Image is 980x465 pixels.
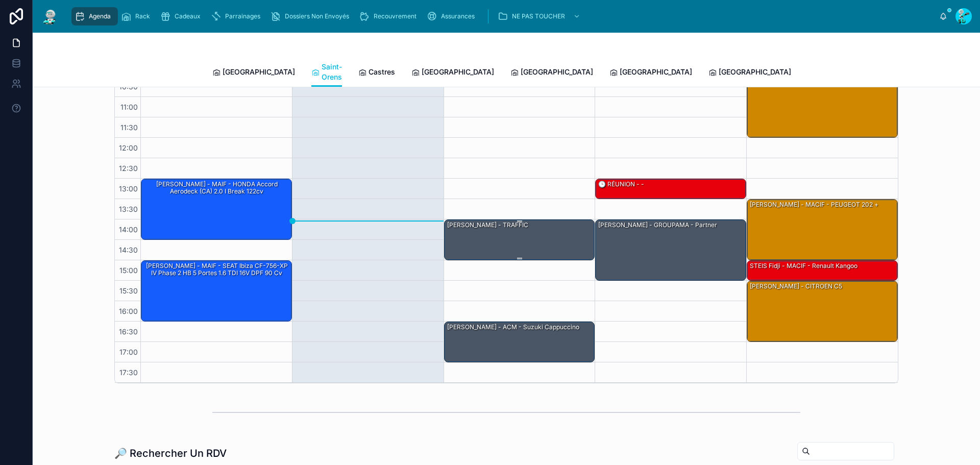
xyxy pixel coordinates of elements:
[356,7,424,26] a: Recouvrement
[116,225,140,234] span: 14:00
[116,164,140,173] span: 12:30
[374,12,416,20] span: Recouvrement
[116,184,140,193] span: 13:00
[141,179,291,239] div: [PERSON_NAME] - MAIF - HONDA Accord Aerodeck (CA) 2.0 i Break 122cv
[141,261,291,321] div: [PERSON_NAME] - MAIF - SEAT Ibiza CF-756-XP IV Phase 2 HB 5 Portes 1.6 TDI 16V DPF 90 cv
[747,281,897,341] div: [PERSON_NAME] - CITROEN C5
[117,368,140,377] span: 17:30
[116,205,140,213] span: 13:30
[118,123,140,132] span: 11:30
[71,7,118,26] a: Agenda
[358,63,395,83] a: Castres
[143,261,291,278] div: [PERSON_NAME] - MAIF - SEAT Ibiza CF-756-XP IV Phase 2 HB 5 Portes 1.6 TDI 16V DPF 90 cv
[369,67,395,77] span: Castres
[116,327,140,336] span: 16:30
[116,82,140,91] span: 10:30
[495,7,585,26] a: NE PAS TOUCHER
[117,348,140,356] span: 17:00
[212,63,295,83] a: [GEOGRAPHIC_DATA]
[445,220,595,260] div: [PERSON_NAME] - TRAFFIC
[116,246,140,254] span: 14:30
[422,67,494,77] span: [GEOGRAPHIC_DATA]
[285,12,349,20] span: Dossiers Non Envoyés
[41,8,59,25] img: App logo
[445,322,595,362] div: [PERSON_NAME] - ACM - suzuki cappuccino
[411,63,494,83] a: [GEOGRAPHIC_DATA]
[424,7,482,26] a: Assurances
[620,67,692,77] span: [GEOGRAPHIC_DATA]
[89,12,111,20] span: Agenda
[116,143,140,152] span: 12:00
[118,7,157,26] a: Rack
[719,67,791,77] span: [GEOGRAPHIC_DATA]
[267,7,356,26] a: Dossiers Non Envoyés
[441,12,475,20] span: Assurances
[175,12,201,20] span: Cadeaux
[143,180,291,197] div: [PERSON_NAME] - MAIF - HONDA Accord Aerodeck (CA) 2.0 i Break 122cv
[116,307,140,315] span: 16:00
[749,282,843,291] div: [PERSON_NAME] - CITROEN C5
[446,221,529,230] div: [PERSON_NAME] - TRAFFIC
[596,220,746,280] div: [PERSON_NAME] - GROUPAMA - Partner
[114,446,227,460] h1: 🔎 Rechercher Un RDV
[609,63,692,83] a: [GEOGRAPHIC_DATA]
[597,221,718,230] div: [PERSON_NAME] - GROUPAMA - Partner
[322,62,342,82] span: Saint-Orens
[521,67,593,77] span: [GEOGRAPHIC_DATA]
[747,200,897,260] div: [PERSON_NAME] - MACIF - PEUGEOT 202 +
[225,12,260,20] span: Parrainages
[223,67,295,77] span: [GEOGRAPHIC_DATA]
[157,7,208,26] a: Cadeaux
[67,5,939,28] div: scrollable content
[512,12,565,20] span: NE PAS TOUCHER
[117,286,140,295] span: 15:30
[597,180,645,189] div: 🕒 RÉUNION - -
[135,12,150,20] span: Rack
[708,63,791,83] a: [GEOGRAPHIC_DATA]
[117,266,140,275] span: 15:00
[208,7,267,26] a: Parrainages
[747,261,897,280] div: STEIS Fidji - MACIF - Renault kangoo
[118,103,140,111] span: 11:00
[311,58,342,87] a: Saint-Orens
[749,261,859,271] div: STEIS Fidji - MACIF - Renault kangoo
[747,77,897,137] div: MEGRAUD Emma - MAAF - Renault clio 4
[446,323,580,332] div: [PERSON_NAME] - ACM - suzuki cappuccino
[510,63,593,83] a: [GEOGRAPHIC_DATA]
[749,200,879,209] div: [PERSON_NAME] - MACIF - PEUGEOT 202 +
[596,179,746,199] div: 🕒 RÉUNION - -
